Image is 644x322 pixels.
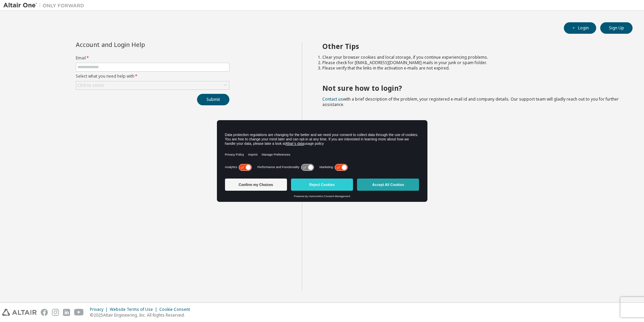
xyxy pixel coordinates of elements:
h2: Other Tips [322,42,621,51]
div: Click to select [77,83,104,88]
a: Contact us [322,96,343,102]
img: youtube.svg [74,309,84,316]
li: Please check for [EMAIL_ADDRESS][DOMAIN_NAME] mails in your junk or spam folder. [322,60,621,65]
div: Cookie Consent [159,307,194,312]
label: Select what you need help with [76,74,229,79]
div: Website Terms of Use [110,307,159,312]
div: Account and Login Help [76,42,199,47]
p: © 2025 Altair Engineering, Inc. All Rights Reserved. [90,312,194,318]
div: Privacy [90,307,110,312]
li: Please verify that the links in the activation e-mails are not expired. [322,65,621,71]
img: linkedin.svg [63,309,70,316]
img: instagram.svg [52,309,59,316]
label: Email [76,55,229,61]
img: altair_logo.svg [2,309,37,316]
span: with a brief description of the problem, your registered e-mail id and company details. Our suppo... [322,96,619,107]
button: Sign Up [600,22,633,34]
div: Click to select [76,81,229,89]
li: Clear your browser cookies and local storage, if you continue experiencing problems. [322,55,621,60]
img: facebook.svg [41,309,48,316]
img: Altair One [3,2,88,9]
h2: Not sure how to login? [322,84,621,92]
button: Login [564,22,596,34]
button: Submit [197,94,229,105]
